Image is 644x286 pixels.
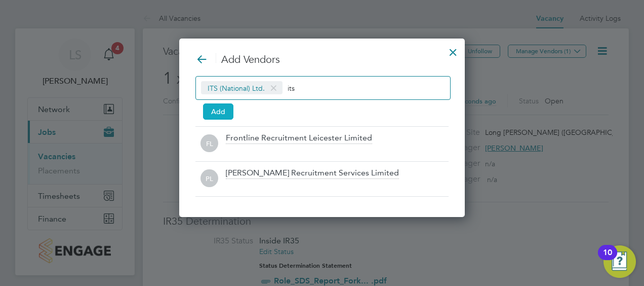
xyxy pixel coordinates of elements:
div: 10 [603,253,612,266]
div: Frontline Recruitment Leicester Limited [226,133,372,144]
span: FL [200,135,218,153]
span: PL [200,170,218,188]
button: Add [203,103,233,120]
h3: Add Vendors [195,53,449,66]
input: Search vendors... [288,81,351,94]
div: [PERSON_NAME] Recruitment Services Limited [226,168,399,179]
span: ITS (National) Ltd. [201,81,283,94]
button: Open Resource Center, 10 new notifications [603,245,636,278]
